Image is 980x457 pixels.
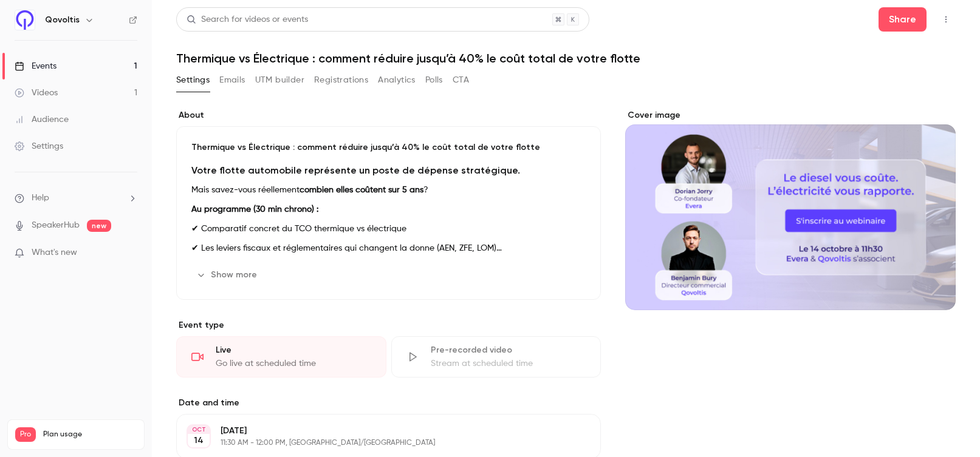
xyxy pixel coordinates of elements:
[219,70,245,90] button: Emails
[191,183,586,197] p: Mais savez-vous réellement ?
[191,141,586,154] p: Thermique vs Électrique : comment réduire jusqu’à 40% le coût total de votre flotte
[431,357,586,370] div: Stream at scheduled time
[176,319,601,331] p: Event type
[191,205,318,214] strong: Au programme (30 min chrono) :
[453,70,469,90] button: CTA
[15,10,35,30] img: Qovoltis
[378,70,416,90] button: Analytics
[15,192,137,205] li: help-dropdown-opener
[15,427,36,442] span: Pro
[216,357,371,370] div: Go live at scheduled time
[15,113,69,126] div: Audience
[123,248,137,259] iframe: Noticeable Trigger
[15,87,58,99] div: Videos
[187,13,308,26] div: Search for videos or events
[191,222,586,236] p: ✔ Comparatif concret du TCO thermique vs électrique
[15,60,57,72] div: Events
[191,241,586,256] p: ✔ Les leviers fiscaux et réglementaires qui changent la donne (AEN, ZFE, LOM)
[176,336,386,377] div: LiveGo live at scheduled time
[32,246,77,259] span: What's new
[15,140,63,152] div: Settings
[879,7,927,32] button: Share
[221,438,536,448] p: 11:30 AM - 12:00 PM, [GEOGRAPHIC_DATA]/[GEOGRAPHIC_DATA]
[431,344,586,356] div: Pre-recorded video
[216,344,371,356] div: Live
[176,397,601,409] label: Date and time
[255,70,304,90] button: UTM builder
[314,70,368,90] button: Registrations
[625,109,956,121] label: Cover image
[194,435,204,447] p: 14
[176,109,601,121] label: About
[391,336,601,377] div: Pre-recorded videoStream at scheduled time
[45,14,80,26] h6: Qovoltis
[300,186,423,194] strong: combien elles coûtent sur 5 ans
[43,430,137,439] span: Plan usage
[188,425,210,434] div: OCT
[191,265,264,285] button: Show more
[176,51,956,66] h1: Thermique vs Électrique : comment réduire jusqu’à 40% le coût total de votre flotte
[425,70,443,90] button: Polls
[32,219,80,232] a: SpeakerHub
[191,164,520,176] strong: Votre flotte automobile représente un poste de dépense stratégique.
[625,109,956,310] section: Cover image
[221,425,536,437] p: [DATE]
[87,220,111,232] span: new
[176,70,210,90] button: Settings
[32,192,49,205] span: Help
